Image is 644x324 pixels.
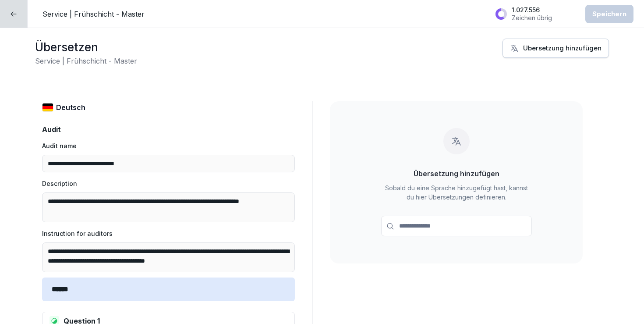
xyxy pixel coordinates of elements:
p: Audit [42,124,295,135]
p: Übersetzung hinzufügen [414,168,499,179]
h2: Service | Frühschicht - Master [35,56,137,66]
p: Instruction for auditors [42,229,113,239]
p: Audit name [42,141,77,151]
h1: Übersetzen [35,39,137,56]
button: 1.027.556Zeichen übrig [491,3,577,25]
p: Zeichen übrig [512,14,552,22]
p: Sobald du eine Sprache hinzugefügt hast, kannst du hier Übersetzungen definieren. [381,183,532,202]
div: Übersetzung hinzufügen [510,43,602,53]
p: 1.027.556 [512,6,552,14]
p: Service | Frühschicht - Master [42,9,145,19]
div: Speichern [592,9,626,19]
p: Description [42,179,77,189]
img: de.svg [42,103,53,112]
button: Übersetzung hinzufügen [502,39,609,58]
p: Deutsch [56,102,85,113]
button: Speichern [585,5,633,23]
